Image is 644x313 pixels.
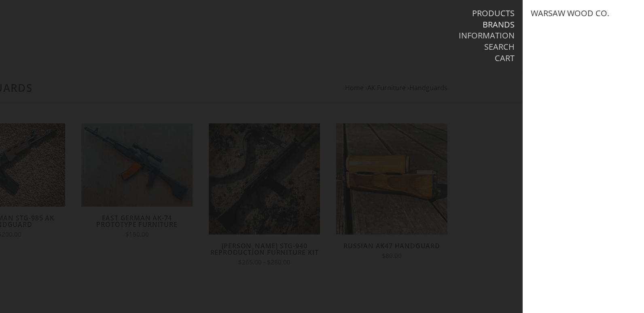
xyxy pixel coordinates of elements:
a: Search [484,42,515,52]
a: Warsaw Wood Co. [531,8,609,19]
a: Brands [483,19,515,30]
a: Products [472,8,515,19]
a: Information [459,30,515,41]
a: Cart [495,53,515,63]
